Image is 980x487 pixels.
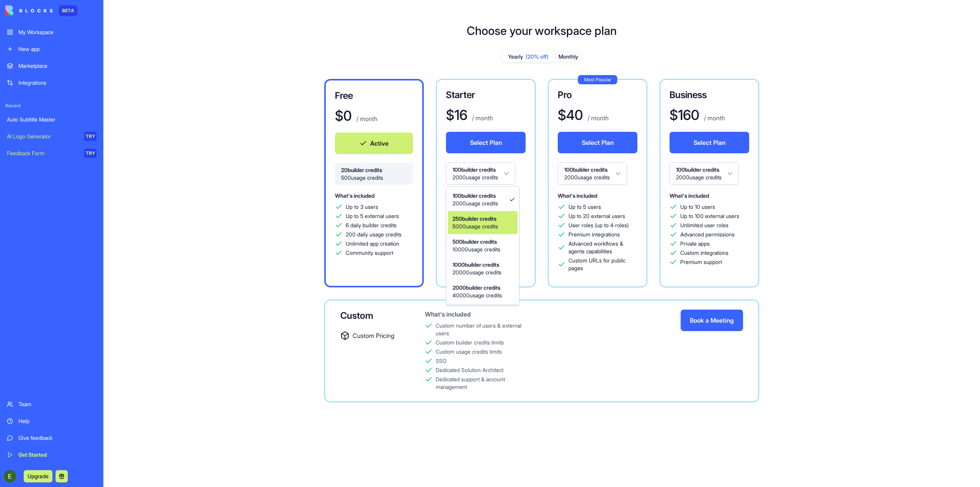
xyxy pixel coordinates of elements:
div: TRY [84,132,96,141]
div: Auto Subtitle Master [7,116,96,123]
span: 250 builder credits [452,215,498,223]
span: 2000 usage credits [452,200,498,207]
span: Recent [2,103,101,109]
span: 5000 usage credits [452,223,498,230]
div: AI Logo Generator [7,133,79,140]
span: 20000 usage credits [452,269,501,276]
div: Feedback Form [7,149,79,157]
div: TRY [84,149,96,158]
span: 2000 builder credits [452,284,502,292]
span: 500 builder credits [452,238,500,246]
span: 100 builder credits [452,192,498,200]
span: 1000 builder credits [452,261,501,269]
span: 10000 usage credits [452,246,500,253]
span: 40000 usage credits [452,292,502,299]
